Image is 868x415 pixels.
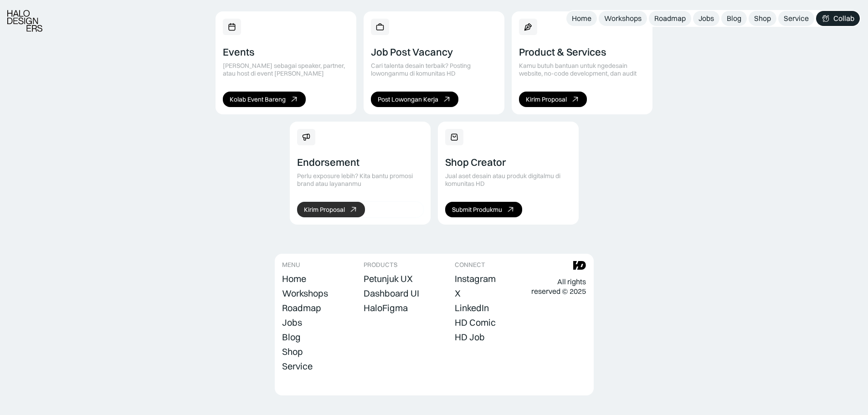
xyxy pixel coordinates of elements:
a: Submit Produkmu [445,202,522,217]
a: Post Lowongan Kerja [371,92,458,107]
a: Blog [721,11,747,26]
a: Service [282,360,313,373]
a: Blog [282,331,301,343]
a: Kirim Proposal [519,92,587,107]
div: Service [282,361,313,372]
div: Kirim Proposal [526,96,567,103]
div: Blog [282,332,301,343]
div: Roadmap [282,302,321,313]
div: [PERSON_NAME] sebagai speaker, partner, atau host di event [PERSON_NAME] [223,62,349,77]
a: Roadmap [649,11,691,26]
a: Dashboard UI [364,287,419,300]
div: Kolab Event Bareng [230,96,286,103]
a: Kirim Proposal [297,202,365,217]
div: Perlu exposure lebih? Kita bantu promosi brand atau layananmu [297,172,423,188]
a: HD Comic [455,316,496,329]
div: Kirim Proposal [304,206,345,214]
div: Petunjuk UX [364,273,413,284]
div: PRODUCTS [364,261,397,269]
a: Service [778,11,814,26]
div: LinkedIn [455,302,489,313]
div: HD Comic [455,317,496,328]
div: All rights reserved © 2025 [531,277,586,296]
div: HaloFigma [364,302,408,313]
a: Workshops [282,287,328,300]
a: Roadmap [282,302,321,314]
a: Home [282,272,306,285]
a: Jobs [282,316,302,329]
div: Shop Creator [445,156,506,168]
div: Job Post Vacancy [371,46,453,58]
a: Petunjuk UX [364,272,413,285]
div: Home [282,273,306,284]
div: Dashboard UI [364,288,419,299]
div: HD Job [455,332,485,343]
div: Workshops [604,14,642,23]
div: Home [572,14,591,23]
a: Instagram [455,272,496,285]
div: CONNECT [455,261,485,269]
a: Jobs [693,11,719,26]
a: HD Job [455,331,485,343]
div: Workshops [282,288,328,299]
div: Product & Services [519,46,606,58]
div: Service [784,14,809,23]
div: Blog [727,14,741,23]
div: Jobs [282,317,302,328]
div: Events [223,46,255,58]
div: Submit Produkmu [452,206,502,214]
div: Jobs [699,14,714,23]
a: Workshops [599,11,647,26]
div: Cari talenta desain terbaik? Posting lowonganmu di komunitas HD [371,62,497,77]
div: X [455,288,461,299]
div: Post Lowongan Kerja [378,96,438,103]
div: Endorsement [297,156,360,168]
a: LinkedIn [455,302,489,314]
div: Jual aset desain atau produk digitalmu di komunitas HD [445,172,571,188]
a: Shop [749,11,776,26]
div: Shop [282,346,303,357]
a: Home [566,11,597,26]
div: Kamu butuh bantuan untuk ngedesain website, no-code development, dan audit [519,62,645,77]
a: HaloFigma [364,302,408,314]
div: Instagram [455,273,496,284]
a: Kolab Event Bareng [223,92,306,107]
a: Collab [816,11,860,26]
div: Shop [754,14,771,23]
div: Roadmap [654,14,686,23]
a: X [455,287,461,300]
div: Collab [833,14,854,23]
div: MENU [282,261,300,269]
a: Shop [282,345,303,358]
